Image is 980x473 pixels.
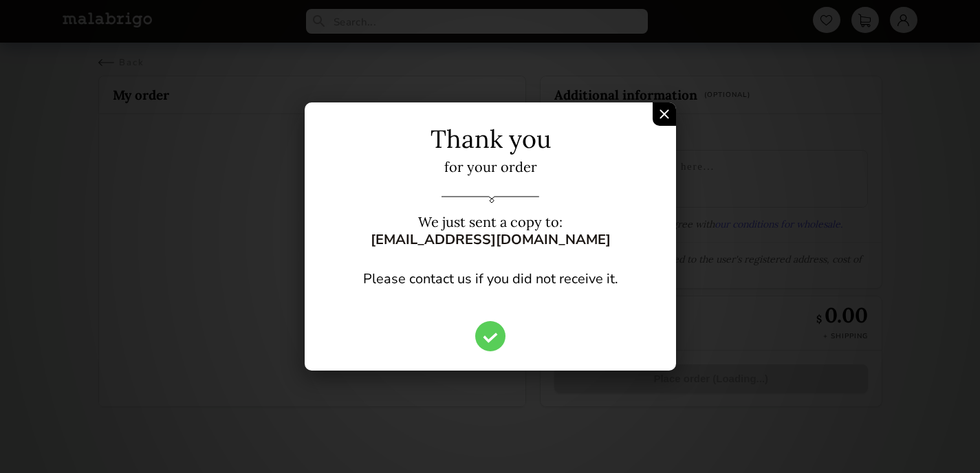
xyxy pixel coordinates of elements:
strong: [EMAIL_ADDRESS][DOMAIN_NAME] [325,230,655,249]
p: We just sent a copy to: [325,213,655,249]
img: tick-order.1c54294f.svg [483,333,498,343]
p: Thank you [325,123,655,155]
p: Please contact us if you did not receive it. [325,269,655,288]
img: order-separator.89fa5524.svg [442,196,539,203]
p: for your order [325,158,655,175]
